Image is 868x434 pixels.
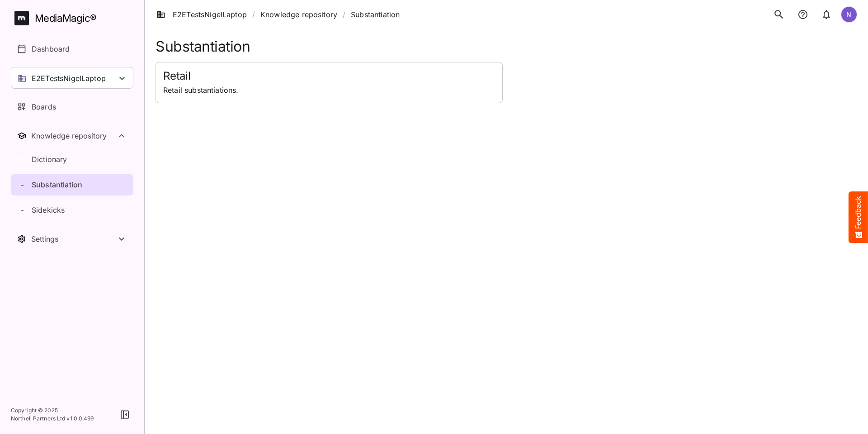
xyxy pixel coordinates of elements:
button: Toggle Knowledge repository [11,125,133,147]
p: Dashboard [32,43,70,54]
nav: Knowledge repository [11,125,133,223]
a: Boards [11,96,133,118]
span: / [343,9,345,20]
a: Knowledge repository [260,9,337,20]
h2: Retail [163,70,495,83]
div: MediaMagic ® [35,11,97,26]
a: Sidekicks [11,199,133,221]
button: notifications [817,5,835,24]
div: N [841,6,857,23]
p: E2ETestsNigelLaptop [32,73,106,84]
button: search [769,5,788,24]
a: Dashboard [11,38,133,60]
button: notifications [794,5,812,24]
a: Dictionary [11,148,133,170]
a: E2ETestsNigelLaptop [156,9,247,20]
p: Sidekicks [32,205,65,215]
a: MediaMagic® [14,11,133,25]
nav: Settings [11,228,133,250]
button: Toggle Settings [11,228,133,250]
span: / [252,9,255,20]
p: Copyright © 2025 [11,406,94,415]
p: Northell Partners Ltd v 1.0.0.499 [11,415,94,423]
p: Dictionary [32,154,67,165]
a: Substantiation [11,174,133,196]
div: Knowledge repository [31,131,116,140]
button: Feedback [849,191,868,243]
p: Substantiation [32,179,82,190]
p: Boards [32,101,56,112]
div: Settings [31,234,116,243]
h1: Substantiation [156,38,857,55]
p: Retail substantiations. [163,85,495,95]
